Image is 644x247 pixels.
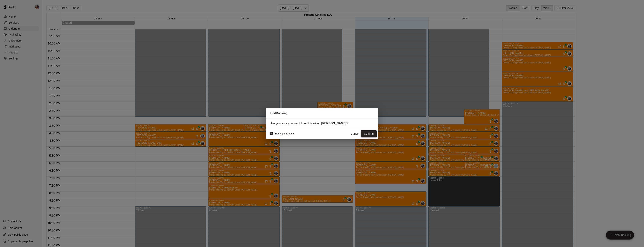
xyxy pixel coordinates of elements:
h2: Edit Booking [266,108,378,119]
span: Notify participants [275,133,294,135]
div: Are you sure you want to edit booking ? [270,122,374,125]
button: Confirm [361,130,377,137]
button: Cancel [349,130,361,137]
strong: [PERSON_NAME] [321,122,346,125]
